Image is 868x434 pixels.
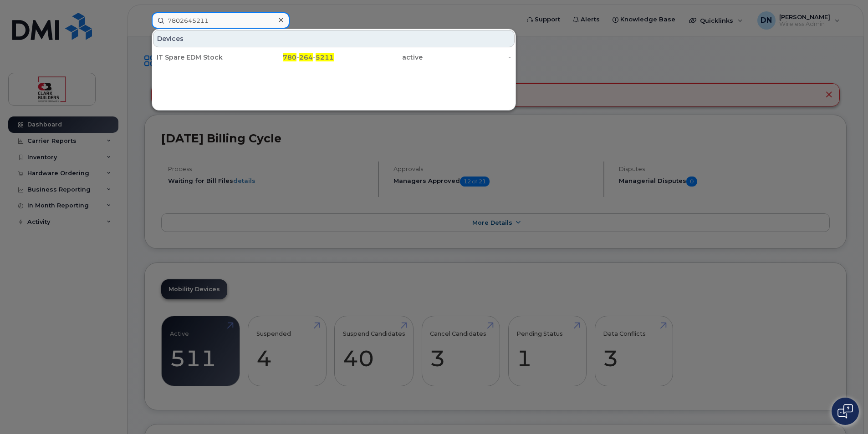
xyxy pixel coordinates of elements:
span: 264 [299,53,313,61]
div: - - [245,53,334,62]
div: Devices [153,30,515,47]
img: Open chat [837,404,853,419]
div: IT Spare EDM Stock [157,53,245,62]
span: 780 [283,53,296,61]
div: active [334,53,423,62]
div: - [423,53,511,62]
span: 5211 [316,53,334,61]
a: IT Spare EDM Stock780-264-5211active- [153,49,515,66]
